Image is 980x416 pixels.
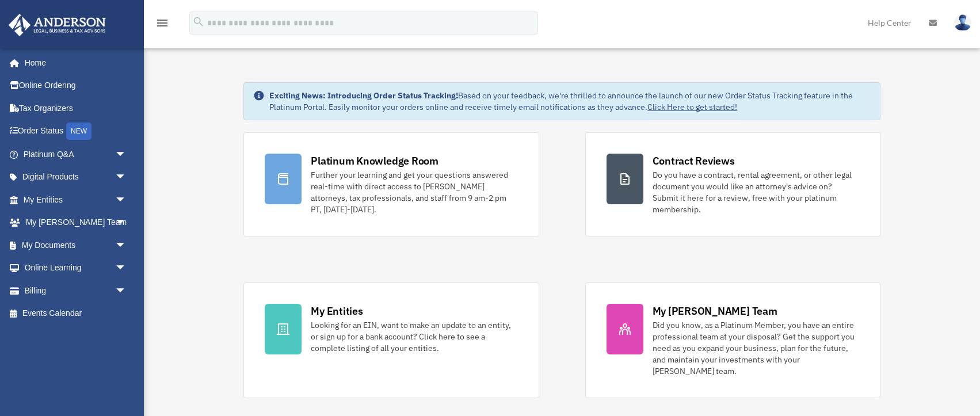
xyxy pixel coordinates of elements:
[115,188,138,212] span: arrow_drop_down
[115,257,138,280] span: arrow_drop_down
[192,16,205,28] i: search
[115,211,138,235] span: arrow_drop_down
[311,319,517,354] div: Looking for an EIN, want to make an update to an entity, or sign up for a bank account? Click her...
[653,304,777,318] div: My [PERSON_NAME] Team
[653,169,859,215] div: Do you have a contract, rental agreement, or other legal document you would like an attorney's ad...
[8,143,144,166] a: Platinum Q&Aarrow_drop_down
[269,90,458,101] strong: Exciting News: Introducing Order Status Tracking!
[115,143,138,166] span: arrow_drop_down
[115,166,138,189] span: arrow_drop_down
[8,120,144,143] a: Order StatusNEW
[8,234,144,257] a: My Documentsarrow_drop_down
[954,14,971,31] img: User Pic
[8,51,138,74] a: Home
[8,302,144,325] a: Events Calendar
[243,132,539,236] a: Platinum Knowledge Room Further your learning and get your questions answered real-time with dire...
[653,319,859,377] div: Did you know, as a Platinum Member, you have an entire professional team at your disposal? Get th...
[8,166,144,189] a: Digital Productsarrow_drop_down
[5,14,109,36] img: Anderson Advisors Platinum Portal
[8,188,144,211] a: My Entitiesarrow_drop_down
[269,90,870,113] div: Based on your feedback, we're thrilled to announce the launch of our new Order Status Tracking fe...
[155,16,169,30] i: menu
[155,20,169,30] a: menu
[8,279,144,302] a: Billingarrow_drop_down
[585,283,880,398] a: My [PERSON_NAME] Team Did you know, as a Platinum Member, you have an entire professional team at...
[311,169,517,215] div: Further your learning and get your questions answered real-time with direct access to [PERSON_NAM...
[66,123,91,140] div: NEW
[8,257,144,280] a: Online Learningarrow_drop_down
[653,154,735,168] div: Contract Reviews
[115,279,138,303] span: arrow_drop_down
[8,74,144,97] a: Online Ordering
[647,102,737,112] a: Click Here to get started!
[311,304,363,318] div: My Entities
[115,234,138,257] span: arrow_drop_down
[311,154,438,168] div: Platinum Knowledge Room
[8,211,144,234] a: My [PERSON_NAME] Teamarrow_drop_down
[8,97,144,120] a: Tax Organizers
[243,283,539,398] a: My Entities Looking for an EIN, want to make an update to an entity, or sign up for a bank accoun...
[585,132,880,236] a: Contract Reviews Do you have a contract, rental agreement, or other legal document you would like...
